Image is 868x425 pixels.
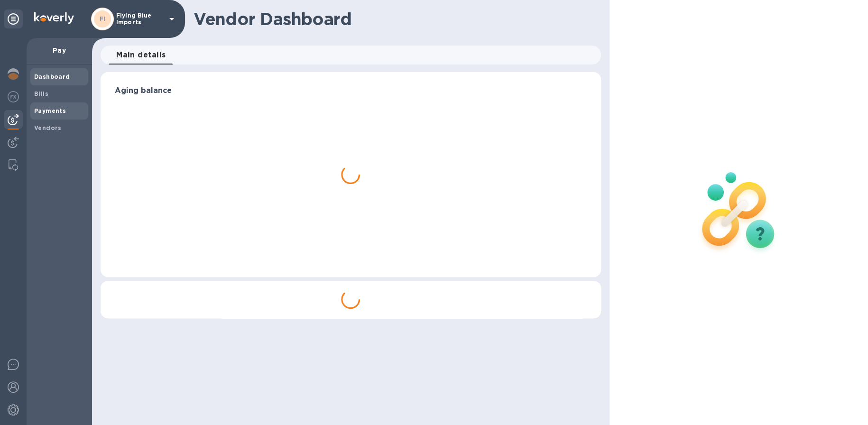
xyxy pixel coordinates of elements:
[34,107,66,114] b: Payments
[34,46,84,55] p: Pay
[100,15,106,22] b: FI
[4,9,23,28] div: Unpin categories
[116,48,166,62] span: Main details
[115,86,587,95] h3: Aging balance
[34,90,48,97] b: Bills
[34,124,62,131] b: Vendors
[116,12,164,26] p: Flying Blue Imports
[8,91,19,102] img: Foreign exchange
[194,9,594,29] h1: Vendor Dashboard
[34,73,70,80] b: Dashboard
[34,12,74,24] img: Logo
